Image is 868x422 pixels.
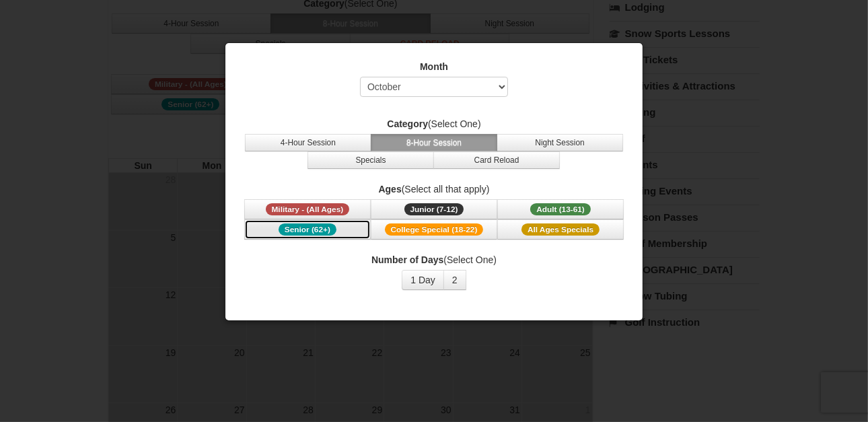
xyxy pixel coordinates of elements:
[497,134,623,151] button: Night Session
[530,203,591,215] span: Adult (13-61)
[279,223,336,236] span: Senior (62+)
[402,270,444,290] button: 1 Day
[497,199,624,219] button: Adult (13-61)
[521,223,600,236] span: All Ages Specials
[379,184,402,195] strong: Ages
[433,151,560,169] button: Card Reload
[245,134,371,151] button: 4-Hour Session
[371,199,497,219] button: Junior (7-12)
[371,134,497,151] button: 8-Hour Session
[443,270,466,290] button: 2
[244,199,371,219] button: Military - (All Ages)
[371,254,443,265] strong: Number of Days
[371,219,497,240] button: College Special (18-22)
[242,117,626,131] label: (Select One)
[308,151,434,169] button: Specials
[387,118,428,129] strong: Category
[244,219,371,240] button: Senior (62+)
[385,223,484,236] span: College Special (18-22)
[266,203,350,215] span: Military - (All Ages)
[242,182,626,196] label: (Select all that apply)
[420,61,448,72] strong: Month
[497,219,624,240] button: All Ages Specials
[242,253,626,267] label: (Select One)
[404,203,464,215] span: Junior (7-12)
